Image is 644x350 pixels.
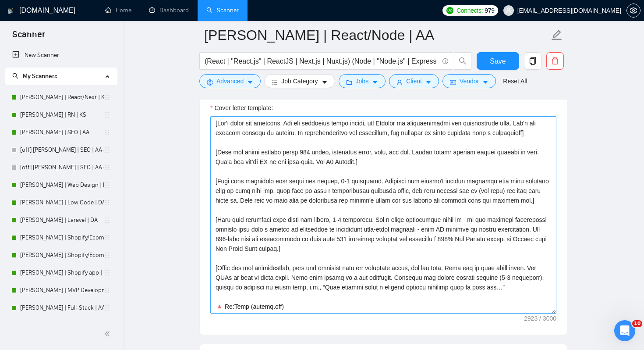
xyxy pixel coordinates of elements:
input: Scanner name... [204,24,549,46]
span: 10 [632,320,642,327]
li: [off] Nick | SEO | AA - Light, Low Budget [5,159,117,176]
a: [PERSON_NAME] | Laravel | DA [20,211,104,229]
li: Michael | Full-Stack | AA [5,299,117,317]
span: holder [104,287,111,294]
a: [PERSON_NAME] | Shopify/Ecom | DA - lower requirements [20,229,104,246]
a: dashboardDashboard [149,7,189,14]
span: idcard [450,79,456,86]
span: user [506,7,512,14]
span: holder [104,94,111,101]
span: holder [104,182,111,189]
span: Advanced [216,76,244,86]
span: holder [104,304,111,311]
span: caret-down [482,79,488,86]
button: delete [546,52,564,70]
li: Andrew | Shopify app | DA [5,264,117,282]
span: holder [104,269,111,276]
input: Search Freelance Jobs... [205,56,439,67]
li: Andrew | Shopify/Ecom | DA - lower requirements [5,229,117,246]
span: caret-down [322,79,328,86]
li: Anna | Low Code | DA [5,194,117,211]
a: [PERSON_NAME] | React/Next | KS [20,89,104,106]
span: holder [104,252,111,259]
button: idcardVendorcaret-down [442,74,496,88]
button: search [454,52,471,70]
a: [PERSON_NAME] | Low Code | DA [20,194,104,211]
span: Vendor [460,76,479,86]
a: [PERSON_NAME] | MVP Development | AA [20,282,104,299]
span: search [454,57,471,65]
a: setting [626,7,640,14]
iframe: Intercom live chat [614,320,635,341]
span: copy [524,57,541,65]
li: Michael | Web App | AA [5,317,117,334]
span: Save [490,56,506,67]
span: Scanner [5,28,52,46]
a: [PERSON_NAME] | SEO | AA [20,124,104,141]
a: [PERSON_NAME] | Web Design | DA [20,176,104,194]
a: [off] [PERSON_NAME] | SEO | AA - Light, Low Budget [20,159,104,176]
span: holder [104,111,111,118]
span: Jobs [356,76,369,86]
li: New Scanner [5,46,117,64]
li: Ann | React/Next | KS [5,89,117,106]
span: caret-down [425,79,432,86]
span: folder [346,79,352,86]
button: userClientcaret-down [389,74,439,88]
span: setting [627,7,640,14]
span: holder [104,234,111,241]
button: barsJob Categorycaret-down [264,74,335,88]
li: Valery | RN | KS [5,106,117,124]
span: search [12,73,18,79]
textarea: Cover letter template: [210,116,556,314]
a: [off] [PERSON_NAME] | SEO | AA - Strict, High Budget [20,141,104,159]
a: New Scanner [12,46,110,64]
a: Reset All [503,76,527,86]
a: [PERSON_NAME] | RN | KS [20,106,104,124]
button: Save [477,52,519,70]
li: [off] Nick | SEO | AA - Strict, High Budget [5,141,117,159]
span: user [396,79,403,86]
span: holder [104,199,111,206]
span: Job Category [281,76,318,86]
button: settingAdvancedcaret-down [199,74,261,88]
span: info-circle [442,58,448,64]
span: holder [104,146,111,154]
a: [PERSON_NAME] | Full-Stack | AA [20,299,104,317]
li: Anna | Web Design | DA [5,176,117,194]
button: copy [524,52,541,70]
span: caret-down [372,79,378,86]
span: setting [207,79,213,86]
button: folderJobscaret-down [339,74,386,88]
a: [PERSON_NAME] | Shopify/Ecom | DA [20,246,104,264]
span: double-left [104,329,113,338]
li: Andrew | Shopify/Ecom | DA [5,246,117,264]
img: logo [7,4,14,18]
span: holder [104,129,111,136]
label: Cover letter template: [210,103,273,113]
span: bars [272,79,278,86]
span: delete [547,57,563,65]
span: Connects: [456,6,483,15]
button: setting [626,4,640,18]
a: homeHome [105,7,131,14]
a: searchScanner [206,7,239,14]
span: holder [104,164,111,171]
img: upwork-logo.png [446,7,453,14]
span: 979 [485,6,494,15]
li: Terry | Laravel | DA [5,211,117,229]
span: My Scanners [12,72,57,80]
span: holder [104,217,111,224]
li: Nick | SEO | AA [5,124,117,141]
span: Client [406,76,422,86]
span: My Scanners [23,72,57,80]
a: [PERSON_NAME] | Shopify app | DA [20,264,104,282]
span: edit [551,29,563,41]
li: Michael | MVP Development | AA [5,282,117,299]
span: caret-down [247,79,253,86]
